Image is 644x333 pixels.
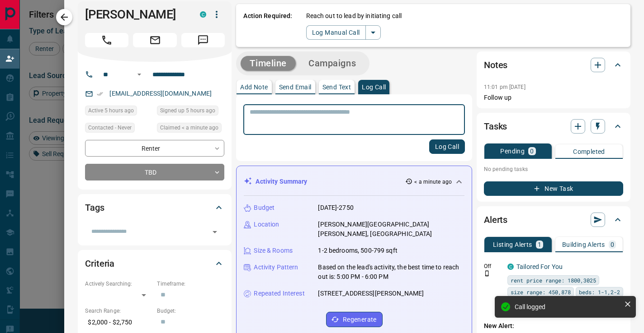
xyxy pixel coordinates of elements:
p: Activity Summary [256,177,307,186]
p: Add Note [240,84,268,90]
button: Open [208,226,221,238]
span: Signed up 5 hours ago [160,106,215,115]
p: Pending [500,148,525,154]
p: Building Alerts [562,241,605,248]
p: 1-2 bedrooms, 500-799 sqft [318,246,397,255]
button: Timeline [241,56,296,71]
p: [PERSON_NAME][GEOGRAPHIC_DATA][PERSON_NAME], [GEOGRAPHIC_DATA] [318,220,464,239]
p: Budget [254,203,275,213]
span: Claimed < a minute ago [160,123,218,132]
span: beds: 1-1,2-2 [579,287,620,296]
p: Activity Pattern [254,263,298,272]
p: Timeframe: [157,280,224,288]
p: Action Required: [243,11,292,40]
div: Tue Aug 12 2025 [85,106,152,118]
p: Repeated Interest [254,289,304,298]
span: size range: 450,878 [511,287,571,296]
button: Log Manual Call [306,25,366,40]
p: Send Email [279,84,312,90]
p: Reach out to lead by initiating call [306,11,402,21]
div: Tasks [484,116,623,137]
h2: Tags [85,200,104,215]
button: New Task [484,181,623,196]
h2: Notes [484,58,507,72]
button: Log Call [429,139,465,154]
p: Send Text [322,84,351,90]
p: 0 [530,148,534,154]
p: [DATE]-2750 [318,203,353,213]
p: Completed [573,148,605,155]
p: Search Range: [85,307,152,315]
p: Size & Rooms [254,246,293,255]
p: Log Call [362,84,386,90]
p: Actively Searching: [85,280,152,288]
div: Tue Aug 12 2025 [157,106,224,118]
p: Based on the lead's activity, the best time to reach out is: 5:00 PM - 6:00 PM [318,263,464,282]
p: New Alert: [484,321,623,331]
div: condos.ca [200,11,206,18]
p: Follow up [484,93,623,102]
button: Campaigns [299,56,365,71]
svg: Push Notification Only [484,270,490,277]
a: Tailored For You [516,263,563,270]
h2: Tasks [484,119,507,134]
p: $2,000 - $2,750 [85,315,152,330]
h1: [PERSON_NAME] [85,7,186,22]
p: Budget: [157,307,224,315]
span: Call [85,33,128,47]
span: Email [133,33,176,47]
p: 1 [538,241,541,248]
h2: Alerts [484,213,507,227]
p: 11:01 pm [DATE] [484,84,526,90]
p: No pending tasks [484,162,623,176]
p: Location [254,220,279,229]
svg: Email Verified [97,91,103,97]
div: split button [306,25,381,40]
span: Contacted - Never [88,123,132,132]
span: Message [181,33,225,47]
p: < a minute ago [414,178,452,186]
div: Tue Aug 12 2025 [157,123,224,135]
div: TBD [85,164,224,180]
p: Listing Alerts [493,241,532,248]
div: Call logged [515,303,620,310]
div: Alerts [484,209,623,231]
div: Activity Summary< a minute ago [244,173,464,190]
div: Criteria [85,253,224,274]
button: Open [134,69,145,80]
span: rent price range: 1800,3025 [511,276,596,285]
span: Active 5 hours ago [88,106,134,115]
p: 0 [611,241,614,248]
div: condos.ca [507,264,514,270]
div: Tags [85,197,224,218]
a: [EMAIL_ADDRESS][DOMAIN_NAME] [109,90,212,97]
p: [STREET_ADDRESS][PERSON_NAME] [318,289,424,298]
div: Notes [484,54,623,76]
button: Regenerate [326,312,383,327]
p: Off [484,262,502,270]
div: Renter [85,140,224,157]
h2: Criteria [85,256,114,271]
